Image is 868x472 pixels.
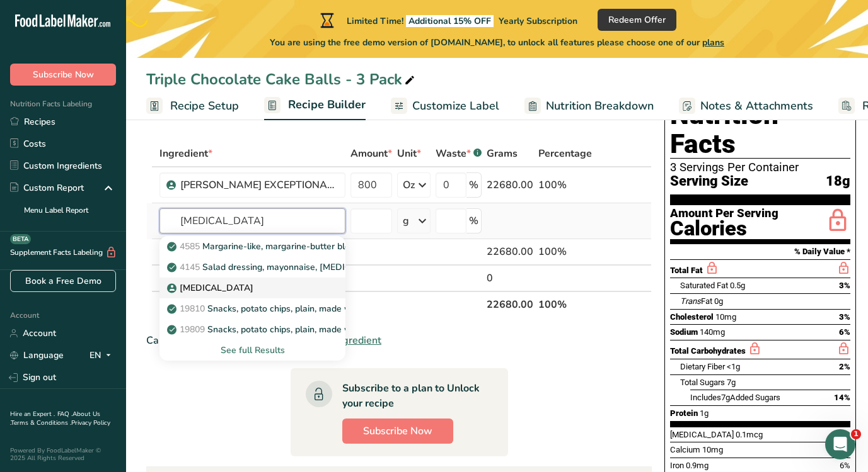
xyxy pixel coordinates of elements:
button: Subscribe Now [10,64,116,86]
span: 10mg [715,312,736,322]
div: BETA [10,234,31,244]
div: 100% [538,177,592,193]
div: Custom Report [10,181,84,194]
span: 140mg [700,327,725,337]
span: Sodium [670,327,698,337]
a: 4585Margarine-like, margarine-butter blend, [MEDICAL_DATA] and butter [159,236,345,257]
span: [MEDICAL_DATA] [670,430,734,439]
span: 7g [721,393,730,402]
span: 19809 [180,323,205,335]
span: 2% [839,362,850,371]
span: 18g [826,174,850,189]
a: Recipe Builder [264,91,366,121]
div: g [403,213,409,228]
span: Yearly Subscription [499,15,577,27]
span: 6% [839,327,850,337]
a: Customize Label [391,92,499,120]
a: 4145Salad dressing, mayonnaise, [MEDICAL_DATA], without salt [159,257,345,278]
p: [MEDICAL_DATA] [170,281,253,295]
span: 4585 [180,240,200,252]
a: Nutrition Breakdown [524,92,654,120]
a: Privacy Policy [71,419,110,427]
div: Subscribe to a plan to Unlock your recipe [342,381,483,411]
a: Notes & Attachments [679,92,813,120]
th: Net Totals [157,291,484,317]
span: 19810 [180,303,205,315]
th: 100% [536,291,594,317]
div: 3 Servings Per Container [670,161,850,174]
span: Iron [670,461,684,470]
span: Protein [670,408,698,418]
div: [PERSON_NAME] EXCEPTIONAL® [PERSON_NAME] REQUEST® [PERSON_NAME] FOOD CAKE MIX MB 50 LB [180,177,338,193]
a: Terms & Conditions . [11,419,71,427]
div: 22680.00 [487,177,533,193]
div: 22680.00 [487,244,533,259]
div: Waste [436,146,482,161]
div: 100% [538,244,592,259]
span: 4145 [180,261,200,273]
th: 22680.00 [484,291,536,317]
div: Limited Time! [318,13,577,28]
p: Margarine-like, margarine-butter blend, [MEDICAL_DATA] and butter [170,240,483,253]
span: 6% [840,461,850,470]
span: 0.1mcg [736,430,763,439]
span: Redeem Offer [608,13,666,26]
div: Powered By FoodLabelMaker © 2025 All Rights Reserved [10,447,116,462]
p: Salad dressing, mayonnaise, [MEDICAL_DATA], without salt [170,261,446,274]
span: 14% [834,393,850,402]
span: Includes Added Sugars [690,393,780,402]
span: Percentage [538,146,592,161]
span: Ingredient [159,146,212,161]
span: Fat [680,296,712,306]
a: FAQ . [57,410,72,419]
span: 1g [700,408,709,418]
span: You are using the free demo version of [DOMAIN_NAME], to unlock all features please choose one of... [270,36,724,49]
span: Total Carbohydrates [670,346,746,356]
div: Triple Chocolate Cake Balls - 3 Pack [146,68,417,91]
section: % Daily Value * [670,244,850,259]
span: Subscribe Now [33,68,94,81]
span: 3% [839,281,850,290]
div: Can't find your ingredient? [146,333,652,348]
div: 0 [487,271,533,286]
span: Calcium [670,445,700,454]
button: Subscribe Now [342,419,453,444]
span: Nutrition Breakdown [546,98,654,115]
span: Grams [487,146,518,161]
span: Additional 15% OFF [406,15,494,27]
span: 0.5g [730,281,745,290]
a: Book a Free Demo [10,270,116,292]
span: Saturated Fat [680,281,728,290]
span: 0g [714,296,723,306]
span: Total Sugars [680,378,725,387]
a: 19809Snacks, potato chips, plain, made with partially hydrogenated [MEDICAL_DATA], salted [159,319,345,340]
div: EN [90,348,116,363]
span: Notes & Attachments [700,98,813,115]
span: Subscribe Now [363,424,432,439]
a: Language [10,344,64,366]
span: <1g [727,362,740,371]
span: 10mg [702,445,723,454]
button: Redeem Offer [598,9,676,31]
span: 3% [839,312,850,322]
a: Recipe Setup [146,92,239,120]
span: 0.9mg [686,461,709,470]
div: Amount Per Serving [670,208,778,220]
span: plans [702,37,724,48]
a: 19810Snacks, potato chips, plain, made with partially hydrogenated [MEDICAL_DATA], unsalted [159,298,345,319]
a: Hire an Expert . [10,410,55,419]
span: Cholesterol [670,312,714,322]
a: About Us . [10,410,100,427]
input: Add Ingredient [159,208,345,233]
span: Total Fat [670,266,703,275]
i: Trans [680,296,701,306]
span: Recipe Builder [288,96,366,113]
div: See full Results [159,340,345,361]
div: Calories [670,220,778,238]
div: See full Results [170,344,335,357]
span: Recipe Setup [170,98,239,115]
span: 1 [851,429,861,439]
h1: Nutrition Facts [670,101,850,159]
div: Oz [403,177,415,193]
span: Serving Size [670,174,748,189]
